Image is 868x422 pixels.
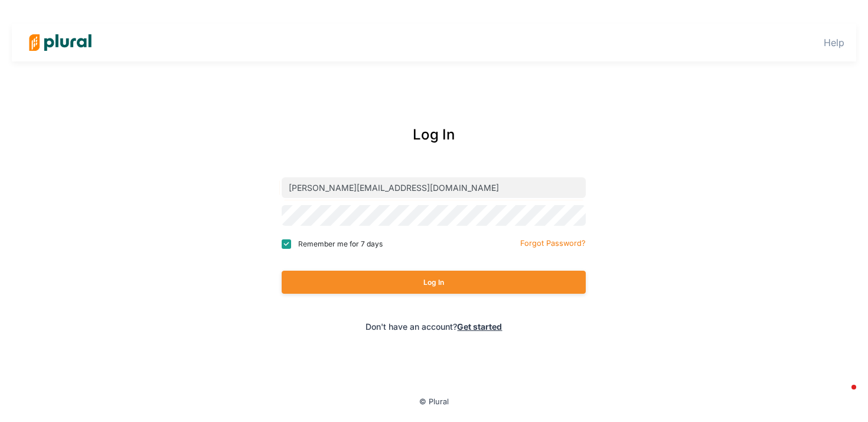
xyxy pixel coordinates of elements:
[231,320,637,333] div: Don't have an account?
[282,177,586,198] input: Email address
[520,239,586,248] small: Forgot Password?
[298,239,383,249] span: Remember me for 7 days
[231,124,637,145] div: Log In
[282,239,291,249] input: Remember me for 7 days
[457,322,502,332] a: Get started
[828,382,856,410] iframe: Intercom live chat
[419,397,449,406] small: © Plural
[520,236,586,248] a: Forgot Password?
[19,22,102,63] img: Logo for Plural
[824,37,844,48] a: Help
[282,271,586,294] button: Log In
